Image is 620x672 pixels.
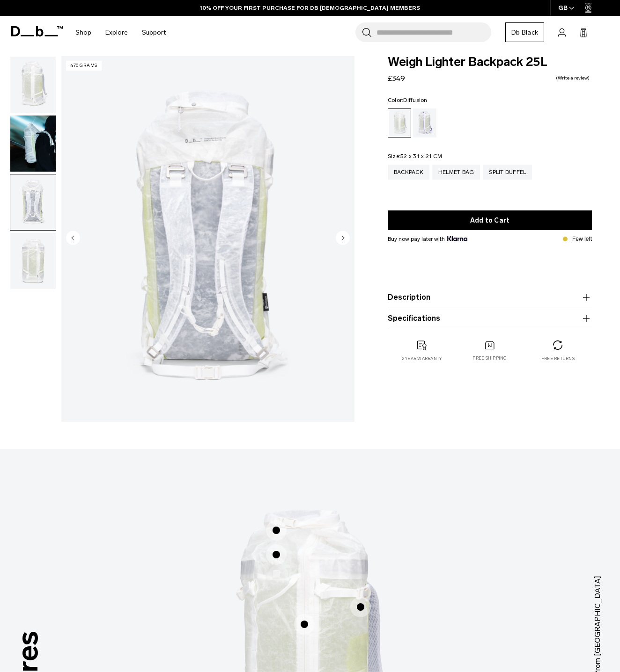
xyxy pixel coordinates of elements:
[483,165,532,180] a: Split Duffel
[402,355,442,362] p: 2 year warranty
[61,56,354,422] li: 3 / 4
[556,76,590,80] a: Write a review
[10,56,56,113] button: Weigh Lighter Backpack 25L Diffusion
[10,116,56,172] img: Weigh Lighter Backpack 25L Diffusion
[388,210,592,230] button: Add to Cart
[336,231,350,247] button: Next slide
[75,16,91,49] a: Shop
[10,57,56,113] img: Weigh Lighter Backpack 25L Diffusion
[447,236,467,241] img: {"height" => 20, "alt" => "Klarna"}
[105,16,128,49] a: Explore
[66,61,102,71] p: 470 grams
[10,115,56,172] button: Weigh Lighter Backpack 25L Diffusion
[388,97,428,103] legend: Color:
[400,153,442,159] span: 52 x 31 x 21 CM
[388,108,411,137] a: Diffusion
[142,16,166,49] a: Support
[388,74,405,83] span: £349
[388,153,442,159] legend: Size:
[200,4,420,12] a: 10% OFF YOUR FIRST PURCHASE FOR DB [DEMOGRAPHIC_DATA] MEMBERS
[541,355,575,362] p: Free returns
[413,108,436,137] a: Aurora
[472,355,507,361] p: Free shipping
[505,22,544,42] a: Db Black
[403,97,427,103] span: Diffusion
[388,292,592,303] button: Description
[10,232,56,289] button: Weigh Lighter Backpack 25L Diffusion
[10,174,56,231] img: Weigh Lighter Backpack 25L Diffusion
[388,235,467,243] span: Buy now pay later with
[388,313,592,324] button: Specifications
[68,16,173,49] nav: Main Navigation
[388,56,592,68] span: Weigh Lighter Backpack 25L
[61,56,354,422] img: Weigh Lighter Backpack 25L Diffusion
[432,165,480,180] a: Helmet Bag
[66,231,80,247] button: Previous slide
[572,235,592,243] p: Few left
[10,174,56,231] button: Weigh Lighter Backpack 25L Diffusion
[388,165,429,180] a: Backpack
[10,233,56,289] img: Weigh Lighter Backpack 25L Diffusion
